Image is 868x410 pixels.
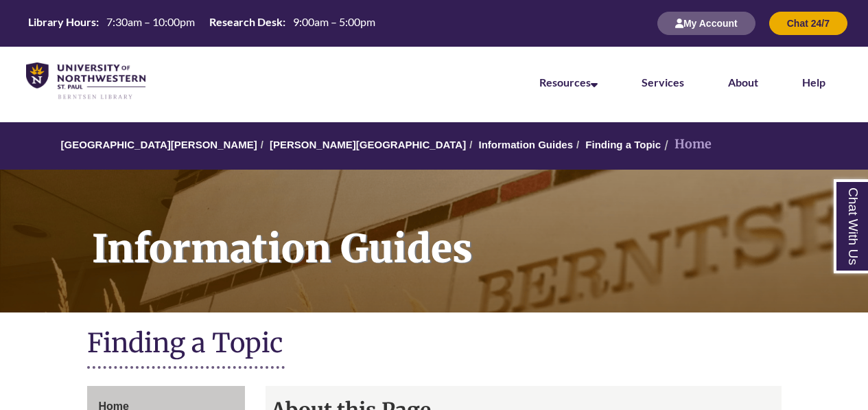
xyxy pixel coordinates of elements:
[77,170,868,295] h1: Information Guides
[87,326,782,363] h1: Finding a Topic
[657,12,755,35] button: My Account
[539,76,598,89] a: Resources
[728,76,758,89] a: About
[23,14,381,32] table: Hours Today
[802,76,825,89] a: Help
[585,139,661,150] a: Finding a Topic
[293,15,375,28] span: 9:00am – 5:00pm
[478,139,573,150] a: Information Guides
[270,139,466,150] a: [PERSON_NAME][GEOGRAPHIC_DATA]
[106,15,195,28] span: 7:30am – 10:00pm
[657,17,755,29] a: My Account
[23,14,381,33] a: Hours Today
[642,76,684,89] a: Services
[26,62,145,100] img: UNWSP Library Logo
[204,14,288,30] th: Research Desk:
[23,14,101,30] th: Library Hours:
[769,17,847,29] a: Chat 24/7
[769,12,847,35] button: Chat 24/7
[661,135,712,155] li: Home
[61,139,257,150] a: [GEOGRAPHIC_DATA][PERSON_NAME]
